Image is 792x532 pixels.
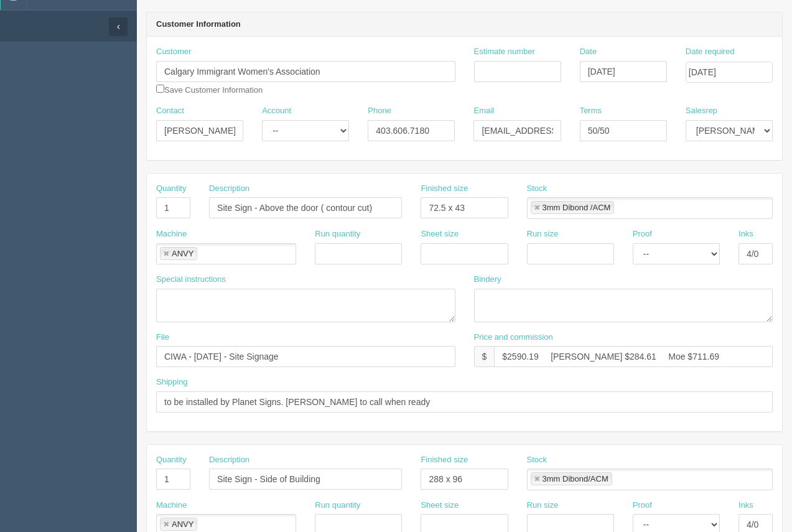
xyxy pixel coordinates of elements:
label: Run size [527,500,559,511]
label: File [156,332,169,343]
div: 3mm Dibond /ACM [543,203,611,212]
div: Save Customer Information [156,46,455,96]
div: ANVY [172,520,193,528]
label: Sheet size [421,228,459,240]
label: Date required [686,46,735,58]
label: Phone [368,105,391,117]
input: Enter customer name [156,61,455,82]
label: Quantity [156,454,186,466]
label: Quantity [156,183,186,195]
label: Special instructions [156,274,226,286]
header: Customer Information [147,12,782,37]
label: Finished size [421,183,468,195]
label: Estimate number [474,46,535,58]
label: Email [473,105,494,117]
label: Stock [527,183,547,195]
label: Bindery [474,274,501,286]
label: Shipping [156,376,188,388]
label: Inks [738,500,753,511]
label: Description [209,454,249,466]
label: Proof [633,500,652,511]
label: Customer [156,46,191,58]
label: Terms [580,105,602,117]
label: Finished size [421,454,468,466]
label: Stock [527,454,547,466]
label: Salesrep [686,105,717,117]
div: ANVY [172,250,193,258]
label: Machine [156,228,187,240]
label: Run quantity [315,500,360,511]
label: Description [209,183,249,195]
div: 3mm Dibond/ACM [543,475,608,483]
label: Run quantity [315,228,360,240]
label: Price and commission [474,332,553,343]
div: $ [474,346,495,367]
label: Run size [527,228,559,240]
label: Contact [156,105,184,117]
label: Sheet size [421,500,459,511]
label: Proof [633,228,652,240]
label: Account [262,105,291,117]
label: Inks [738,228,753,240]
label: Date [580,46,597,58]
label: Machine [156,500,187,511]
